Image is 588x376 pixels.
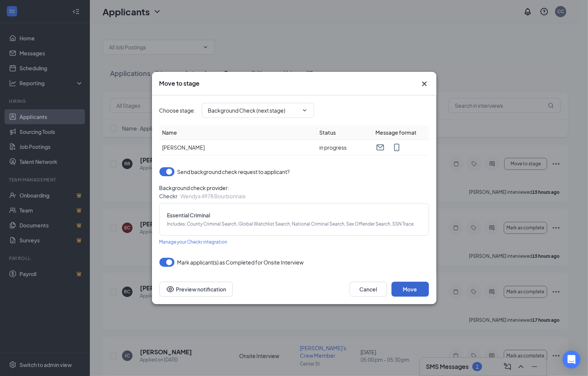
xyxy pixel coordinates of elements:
th: Status [317,125,373,140]
span: Essential Criminal [167,211,421,219]
span: Background check provider : [159,184,429,192]
a: Manage your Checkr integration [159,237,228,246]
th: Name [159,125,317,140]
span: Manage your Checkr integration [159,239,228,245]
th: Message format [373,125,429,140]
span: Checkr [159,193,178,199]
span: Choose stage : [159,106,196,114]
button: Preview notificationEye [159,282,233,297]
span: Wendys 4978 Bourbonnais [181,193,246,199]
svg: Cross [420,79,429,88]
svg: ChevronDown [302,107,308,113]
span: Send background check request to applicant? [177,167,290,176]
button: Close [420,79,429,88]
svg: Email [376,143,385,152]
div: Open Intercom Messenger [563,351,581,369]
svg: Eye [166,285,175,294]
span: Mark applicant(s) as Completed for Onsite Interview [177,258,304,267]
svg: MobileSms [392,143,401,152]
span: [PERSON_NAME] [162,144,205,151]
span: Includes : County Criminal Search, Global Watchlist Search, National Criminal Search, Sex Offende... [167,221,421,228]
button: Cancel [350,282,387,297]
h3: Move to stage [159,79,200,88]
button: Move [392,282,429,297]
td: in progress [317,140,373,155]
